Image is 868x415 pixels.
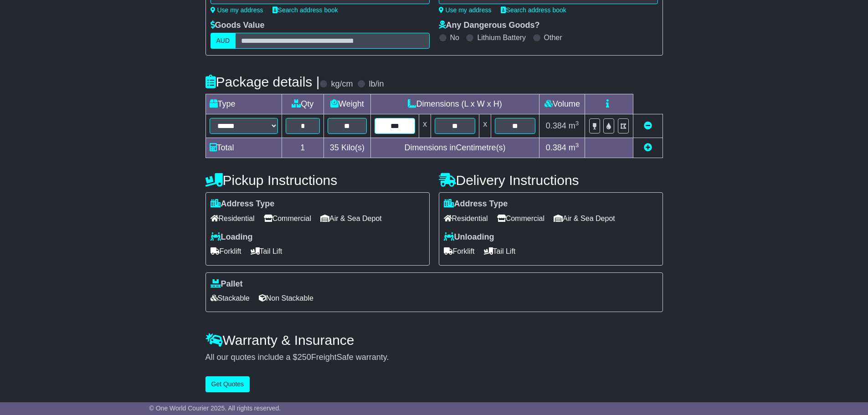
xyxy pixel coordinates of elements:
td: Kilo(s) [324,138,371,158]
label: No [450,33,459,42]
label: Address Type [211,199,275,209]
span: 35 [330,143,339,152]
label: Pallet [211,279,243,289]
td: Type [205,94,282,114]
a: Use my address [439,6,492,14]
span: 0.384 [546,143,566,152]
span: © One World Courier 2025. All rights reserved. [149,405,281,412]
label: kg/cm [331,79,353,89]
span: Residential [211,211,255,225]
h4: Warranty & Insurance [205,333,663,348]
td: Dimensions (L x W x H) [370,94,539,114]
label: Unloading [444,232,494,242]
span: Commercial [497,211,544,225]
a: Search address book [501,6,566,14]
div: All our quotes include a $ FreightSafe warranty. [205,353,663,363]
span: m [569,143,579,152]
td: Weight [324,94,371,114]
h4: Package details | [205,74,320,89]
td: 1 [282,138,324,158]
span: m [569,121,579,130]
span: 250 [298,353,311,362]
a: Remove this item [644,121,652,130]
span: Forklift [211,244,241,258]
a: Search address book [272,6,338,14]
label: lb/in [369,79,384,89]
td: x [419,114,431,138]
label: Lithium Battery [477,33,526,42]
td: Dimensions in Centimetre(s) [370,138,539,158]
span: Commercial [264,211,311,225]
span: Tail Lift [484,244,516,258]
label: Loading [211,232,253,242]
span: Air & Sea Depot [554,211,615,225]
span: Stackable [211,291,250,305]
sup: 3 [575,120,579,127]
span: Forklift [444,244,475,258]
h4: Delivery Instructions [439,173,663,188]
a: Add new item [644,143,652,152]
td: Volume [539,94,585,114]
span: 0.384 [546,121,566,130]
button: Get Quotes [205,376,250,392]
td: x [479,114,491,138]
label: Address Type [444,199,508,209]
label: Any Dangerous Goods? [439,20,540,31]
span: Air & Sea Depot [320,211,382,225]
span: Non Stackable [259,291,313,305]
label: Other [544,33,562,42]
sup: 3 [575,142,579,149]
label: Goods Value [211,20,265,31]
a: Use my address [211,6,263,14]
label: AUD [211,33,236,49]
td: Qty [282,94,324,114]
td: Total [205,138,282,158]
span: Tail Lift [251,244,282,258]
span: Residential [444,211,488,225]
h4: Pickup Instructions [205,173,430,188]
